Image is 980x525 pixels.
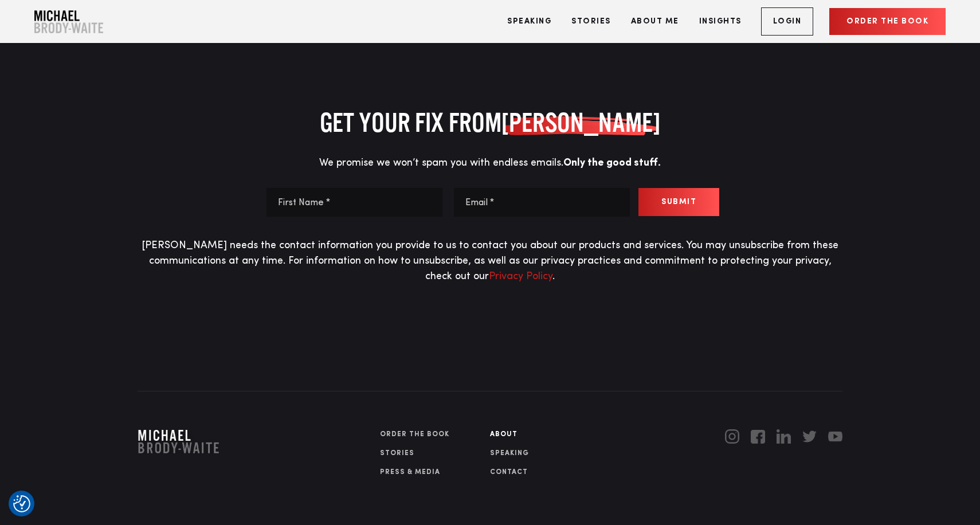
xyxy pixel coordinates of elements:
a: Stories [380,448,490,459]
a: Privacy Policy [123,193,169,201]
h2: Get your fix from [138,107,842,138]
p: [PERSON_NAME] needs the contact information you provide to us to contact you about our products a... [138,238,842,284]
a: SPEAKING [490,448,600,459]
button: Submit [638,188,719,216]
img: Instagram [725,429,739,444]
a: Home link [138,429,220,454]
img: Linkedin [777,429,791,444]
span: Last name [158,1,189,10]
a: Login [761,7,814,36]
input: Email [454,188,630,217]
a: Contact [490,467,600,477]
img: Company Logo [138,429,220,454]
span: [PERSON_NAME] [501,107,660,138]
img: Revisit consent button [13,495,30,512]
img: YouTube [828,431,842,442]
input: Name [266,188,442,217]
a: YouTube [828,429,842,444]
a: PRESS & MEDIA [380,467,490,477]
span: We promise we won’t spam you with endless emails. [319,158,661,168]
a: Order the book [829,8,946,35]
a: Twitter [802,429,817,444]
a: About [490,429,600,440]
img: Facebook [751,430,765,444]
b: Only the good stuff. [563,158,661,168]
a: Company Logo Company Logo [34,10,103,33]
img: Company Logo [34,10,103,33]
img: Twitter [802,430,817,442]
a: Privacy Policy [489,271,552,281]
button: Consent Preferences [13,495,30,512]
a: Order The Book [380,429,490,440]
